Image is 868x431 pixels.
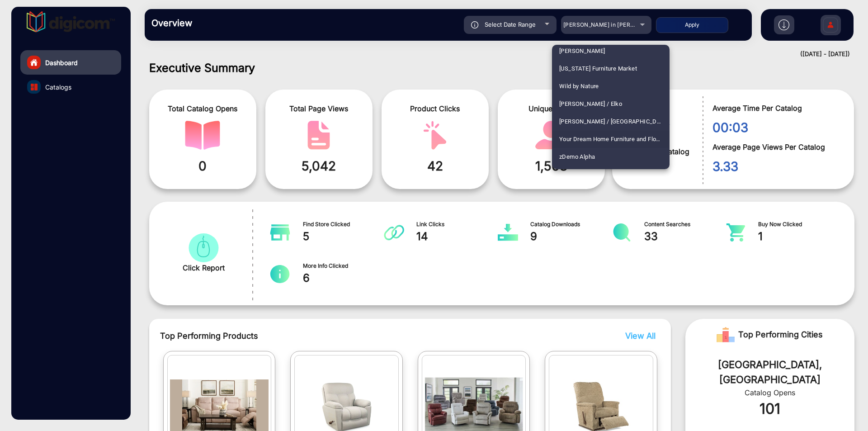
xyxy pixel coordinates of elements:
[559,42,605,60] span: [PERSON_NAME]
[559,95,622,113] span: [PERSON_NAME] / Elko
[559,148,595,166] span: zDemo Alpha
[559,77,599,95] span: Wild by Nature
[559,113,662,130] span: [PERSON_NAME] / [GEOGRAPHIC_DATA]
[559,60,637,77] span: [US_STATE] Furniture Market
[559,130,662,148] span: Your Dream Home Furniture and Floors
